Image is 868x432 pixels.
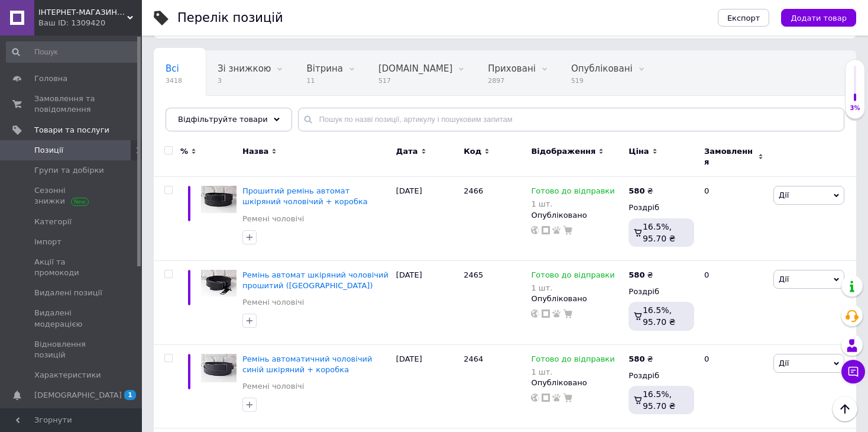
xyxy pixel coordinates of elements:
span: Акції та промокоди [34,257,109,278]
span: Код [464,146,481,157]
span: Замовлення [704,146,755,167]
span: Видалені модерацією [34,308,109,329]
input: Пошук по назві позиції, артикулу і пошуковим запитам [298,108,844,131]
a: Ремені чоловічі [242,381,304,392]
div: [DATE] [393,260,461,344]
span: Дії [779,191,789,199]
b: 580 [629,270,644,279]
div: [DATE] [393,344,461,428]
span: [DEMOGRAPHIC_DATA] [34,390,122,401]
div: Роздріб [629,370,694,381]
button: Наверх [833,396,857,421]
div: 1 шт. [531,199,614,208]
div: ₴ [629,186,653,196]
span: Вітрина [306,63,342,74]
span: 2465 [464,270,483,279]
span: Відфільтруйте товари [178,115,268,124]
span: Дії [779,275,789,283]
a: Ремені чоловічі [242,297,304,308]
span: Готово до відправки [531,270,614,283]
button: Чат з покупцем [841,360,865,383]
div: Перелік позицій [177,12,283,24]
span: 2897 [488,76,536,85]
span: Імпорт [34,237,61,247]
span: 2464 [464,354,483,363]
span: Позиції [34,145,63,156]
div: 0 [697,260,770,344]
img: Ремень автомат кожаный прошитый (Украина) [201,270,237,296]
span: Головна [34,73,67,84]
span: Видалені позиції [34,288,102,298]
div: ₴ [629,354,653,365]
span: Зі знижкою [218,63,271,74]
span: Мужские подтяжки [166,108,258,119]
span: 16.5%, 95.70 ₴ [643,305,675,327]
span: Готово до відправки [531,186,614,199]
span: Замовлення та повідомлення [34,94,109,115]
span: Назва [242,146,268,157]
div: ₴ [629,270,653,281]
div: Роздріб [629,202,694,213]
div: 0 [697,177,770,261]
span: ІНТЕРНЕТ-МАГАЗИН "REMNISHOP" [38,7,127,18]
div: 0 [697,344,770,428]
span: Відображення [531,146,595,157]
div: Опубліковано [531,378,623,388]
div: Ваш ID: 1309420 [38,18,142,28]
span: 1 [124,390,136,400]
img: Прошитый ремень автомат кожаный мужской + коробка [201,186,237,213]
div: [DATE] [393,177,461,261]
span: Готово до відправки [531,354,614,367]
span: 11 [306,76,342,85]
b: 580 [629,354,644,363]
b: 580 [629,186,644,195]
button: Додати товар [781,9,856,27]
a: Ремінь автоматичний чоловічий синій шкіряний + коробка [242,354,372,374]
img: Ремень автоматический мужской синий кожаный + коробка [201,354,237,383]
span: 16.5%, 95.70 ₴ [643,222,675,243]
span: % [180,146,188,157]
span: Категорії [34,217,72,227]
div: Роздріб [629,286,694,297]
a: Ремінь автомат шкіряний чоловічий прошитий ([GEOGRAPHIC_DATA]) [242,270,388,290]
div: 3% [846,104,864,112]
span: Дії [779,359,789,367]
div: Опубліковано [531,210,623,221]
a: Ремені чоловічі [242,214,304,224]
span: Приховані [488,63,536,74]
span: 519 [571,76,633,85]
div: 1 шт. [531,367,614,376]
span: Сезонні знижки [34,185,109,207]
input: Пошук [6,41,140,63]
span: Відновлення позицій [34,339,109,360]
span: [DOMAIN_NAME] [378,63,452,74]
span: Ціна [629,146,649,157]
span: Експорт [727,14,760,22]
span: 2466 [464,186,483,195]
a: Прошитий ремінь автомат шкіряний чоловічий + коробка [242,186,368,206]
span: Характеристики [34,370,101,381]
button: Експорт [718,9,770,27]
span: Групи та добірки [34,165,104,176]
span: Товари та послуги [34,125,109,136]
span: 3 [218,76,271,85]
span: Опубліковані [571,63,633,74]
span: Додати товар [791,14,847,22]
span: 517 [378,76,452,85]
div: 1 шт. [531,283,614,292]
span: 3418 [166,76,182,85]
span: Дата [396,146,418,157]
div: Опубліковано [531,294,623,304]
span: Всі [166,63,179,74]
span: 16.5%, 95.70 ₴ [643,389,675,411]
